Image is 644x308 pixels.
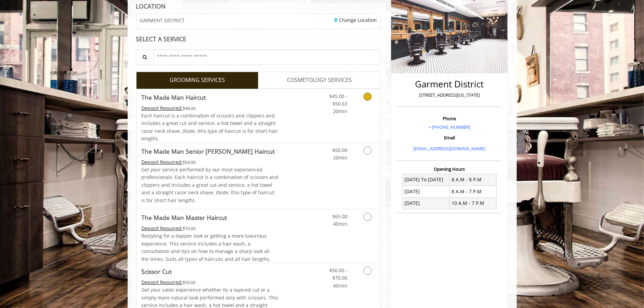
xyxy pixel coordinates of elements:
[402,186,449,197] td: [DATE]
[428,124,470,130] a: + [PHONE_NUMBER]
[399,79,500,89] h2: Garment District
[329,267,347,281] span: $50.00 - $70.00
[142,225,279,232] div: $70.00
[142,267,172,276] b: Scissor Cut
[142,105,183,111] span: This service needs some Advance to be paid before we block your appointment
[402,197,449,209] td: [DATE]
[136,2,166,10] b: LOCATION
[136,36,381,42] div: SELECT A SERVICE
[397,167,502,171] h3: Opening Hours
[142,233,271,262] span: Restyling for a dapper look or getting a more luxurious experience. This service includes a hair ...
[140,18,185,23] span: GARMENT DISTRICT
[333,108,347,114] span: 20min
[449,174,497,185] td: 8 A.M - 8 P.M
[142,225,183,232] span: This service needs some Advance to be paid before we block your appointment
[142,93,206,102] b: The Made Man Haircut
[142,279,279,286] div: $55.00
[333,221,347,227] span: 40min
[334,17,377,23] a: Change Location
[449,186,497,197] td: 8 A.M - 7 P.M
[332,147,347,153] span: $50.00
[142,158,279,166] div: $54.00
[332,213,347,220] span: $65.00
[136,50,154,65] button: Service Search
[142,279,183,285] span: This service needs some Advance to be paid before we block your appointment
[399,135,500,140] h3: Email
[142,146,275,156] b: The Made Man Senior [PERSON_NAME] Haircut
[287,76,352,85] span: COSMETOLOGY SERVICES
[413,145,485,152] a: [EMAIL_ADDRESS][DOMAIN_NAME]
[142,213,227,222] b: The Made Man Master Haircut
[142,166,279,204] p: Get your service performed by our most experienced professionals. Each haircut is a combination o...
[399,116,500,121] h3: Phone
[170,76,225,85] span: GROOMING SERVICES
[402,174,449,185] td: [DATE] To [DATE]
[142,159,183,165] span: This service needs some Advance to be paid before we block your appointment
[333,282,347,289] span: 40min
[399,92,500,99] p: [STREET_ADDRESS][US_STATE]
[333,154,347,161] span: 20min
[142,104,279,112] div: $48.00
[449,197,497,209] td: 10 A.M - 7 P.M
[329,93,347,107] span: $45.00 - $50.63
[142,112,278,142] span: Each haircut is a combination of scissors and clippers and includes a great cut and service, a ho...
